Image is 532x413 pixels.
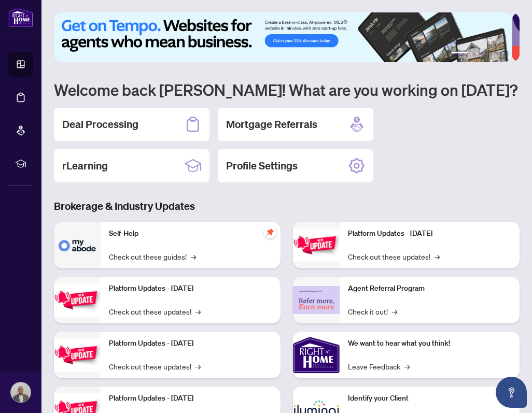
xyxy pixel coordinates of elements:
[348,361,410,372] a: Leave Feedback→
[392,306,397,317] span: →
[109,251,196,262] a: Check out these guides!→
[480,52,484,56] button: 3
[348,251,440,262] a: Check out these updates!→
[54,199,520,213] h3: Brokerage & Industry Updates
[195,361,201,372] span: →
[54,222,101,268] img: Self-Help
[109,338,272,349] p: Platform Updates - [DATE]
[348,283,511,294] p: Agent Referral Program
[62,117,138,132] h2: Deal Processing
[404,361,410,372] span: →
[8,8,33,27] img: logo
[505,52,509,56] button: 6
[497,52,501,56] button: 5
[191,251,196,262] span: →
[348,338,511,349] p: We want to hear what you think!
[62,159,108,173] h2: rLearning
[293,286,340,315] img: Agent Referral Program
[226,117,317,132] h2: Mortgage Referrals
[226,159,298,173] h2: Profile Settings
[54,338,101,371] img: Platform Updates - July 21, 2025
[348,306,397,317] a: Check it out!→
[451,52,468,56] button: 1
[54,283,101,316] img: Platform Updates - September 16, 2025
[264,226,276,238] span: pushpin
[109,361,201,372] a: Check out these updates!→
[348,393,511,404] p: Identify your Client
[435,251,440,262] span: →
[109,393,272,404] p: Platform Updates - [DATE]
[488,52,493,56] button: 4
[496,377,527,408] button: Open asap
[109,306,201,317] a: Check out these updates!→
[54,12,512,62] img: Slide 0
[293,229,340,261] img: Platform Updates - June 23, 2025
[11,382,31,402] img: Profile Icon
[348,228,511,239] p: Platform Updates - [DATE]
[109,283,272,294] p: Platform Updates - [DATE]
[472,52,476,56] button: 2
[293,332,340,378] img: We want to hear what you think!
[54,80,520,99] h1: Welcome back [PERSON_NAME]! What are you working on [DATE]?
[195,306,201,317] span: →
[109,228,272,239] p: Self-Help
